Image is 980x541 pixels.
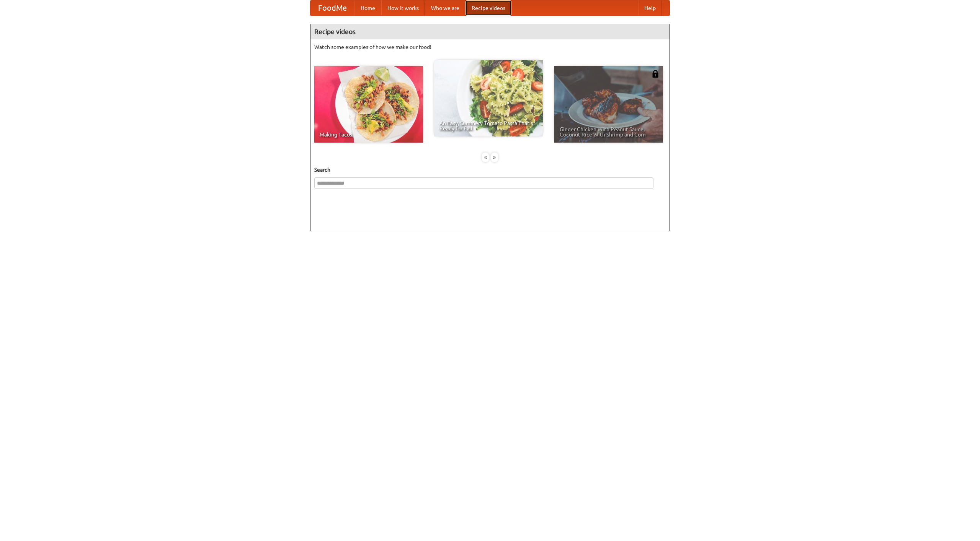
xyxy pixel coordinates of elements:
a: Recipe videos [465,0,511,16]
h4: Recipe videos [310,24,670,39]
a: Who we are [425,0,465,16]
div: « [482,153,489,162]
h5: Search [314,166,666,174]
div: » [491,153,498,162]
p: Watch some examples of how we make our food! [314,43,666,51]
span: Making Tacos [320,132,418,137]
img: 483408.png [652,70,659,78]
a: An Easy, Summery Tomato Pasta That's Ready for Fall [434,60,543,136]
span: An Easy, Summery Tomato Pasta That's Ready for Fall [439,120,537,131]
a: FoodMe [310,0,354,16]
a: How it works [381,0,425,16]
a: Home [354,0,381,16]
a: Help [638,0,662,16]
a: Making Tacos [314,66,423,143]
